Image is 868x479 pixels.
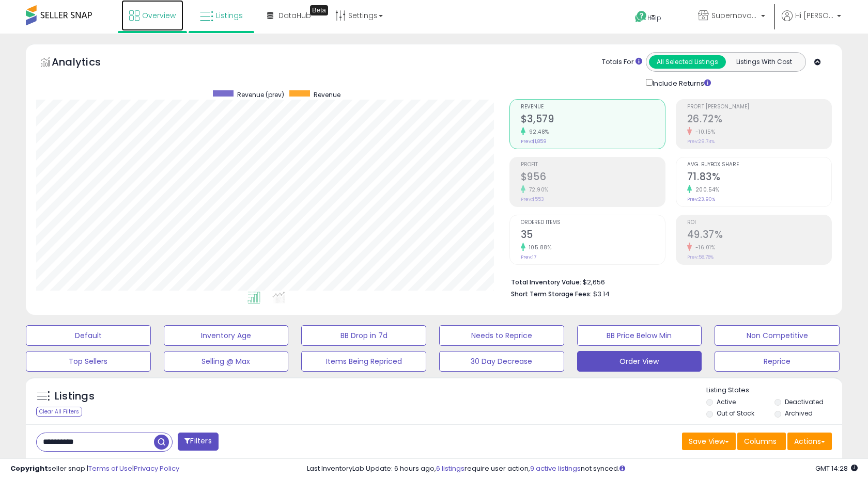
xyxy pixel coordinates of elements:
[301,325,426,346] button: BB Drop in 7d
[216,10,243,21] span: Listings
[717,409,754,418] label: Out of Stock
[602,57,642,67] div: Totals For
[36,407,82,417] div: Clear All Filters
[26,325,151,346] button: Default
[511,275,824,288] li: $2,656
[687,138,715,145] small: Prev: 29.74%
[687,104,831,110] span: Profit [PERSON_NAME]
[307,464,858,474] div: Last InventoryLab Update: 6 hours ago, require user action, not synced.
[711,10,758,21] span: Supernova Co.
[706,386,842,395] p: Listing States:
[521,220,665,226] span: Ordered Items
[744,436,777,446] span: Columns
[55,389,95,404] h5: Listings
[647,13,661,22] span: Help
[52,55,121,72] h5: Analytics
[439,351,564,372] button: 30 Day Decrease
[511,290,592,298] b: Short Term Storage Fees:
[521,138,547,145] small: Prev: $1,859
[687,171,831,185] h2: 71.83%
[687,162,831,168] span: Avg. Buybox Share
[785,397,824,406] label: Deactivated
[521,254,536,260] small: Prev: 17
[687,254,714,260] small: Prev: 58.78%
[278,10,311,21] span: DataHub
[687,196,715,202] small: Prev: 23.90%
[687,229,831,243] h2: 49.37%
[737,433,786,450] button: Columns
[521,171,665,185] h2: $956
[525,128,549,136] small: 92.48%
[787,433,832,450] button: Actions
[692,244,716,251] small: -16.01%
[577,325,702,346] button: BB Price Below Min
[649,55,726,69] button: All Selected Listings
[692,186,720,194] small: 200.54%
[795,10,834,21] span: Hi [PERSON_NAME]
[310,5,328,15] div: Tooltip anchor
[237,90,284,99] span: Revenue (prev)
[682,433,736,450] button: Save View
[692,128,716,136] small: -10.15%
[782,10,841,34] a: Hi [PERSON_NAME]
[88,464,132,473] a: Terms of Use
[638,77,723,89] div: Include Returns
[687,220,831,226] span: ROI
[634,10,647,23] i: Get Help
[314,90,340,99] span: Revenue
[521,104,665,110] span: Revenue
[301,351,426,372] button: Items Being Repriced
[715,325,840,346] button: Non Competitive
[521,113,665,127] h2: $3,579
[627,3,681,34] a: Help
[26,351,151,372] button: Top Sellers
[511,278,581,286] b: Total Inventory Value:
[439,325,564,346] button: Needs to Reprice
[593,289,610,299] span: $3.14
[521,196,544,202] small: Prev: $553
[10,464,48,473] strong: Copyright
[815,464,858,473] span: 2025-10-13 14:28 GMT
[164,351,289,372] button: Selling @ Max
[725,55,802,69] button: Listings With Cost
[178,433,218,451] button: Filters
[717,397,736,406] label: Active
[525,244,552,251] small: 105.88%
[521,162,665,168] span: Profit
[715,351,840,372] button: Reprice
[10,464,179,474] div: seller snap | |
[785,409,813,418] label: Archived
[530,464,581,473] a: 9 active listings
[577,351,702,372] button: Order View
[164,325,289,346] button: Inventory Age
[436,464,464,473] a: 6 listings
[521,229,665,243] h2: 35
[525,186,549,194] small: 72.90%
[134,464,179,473] a: Privacy Policy
[687,113,831,127] h2: 26.72%
[142,10,176,21] span: Overview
